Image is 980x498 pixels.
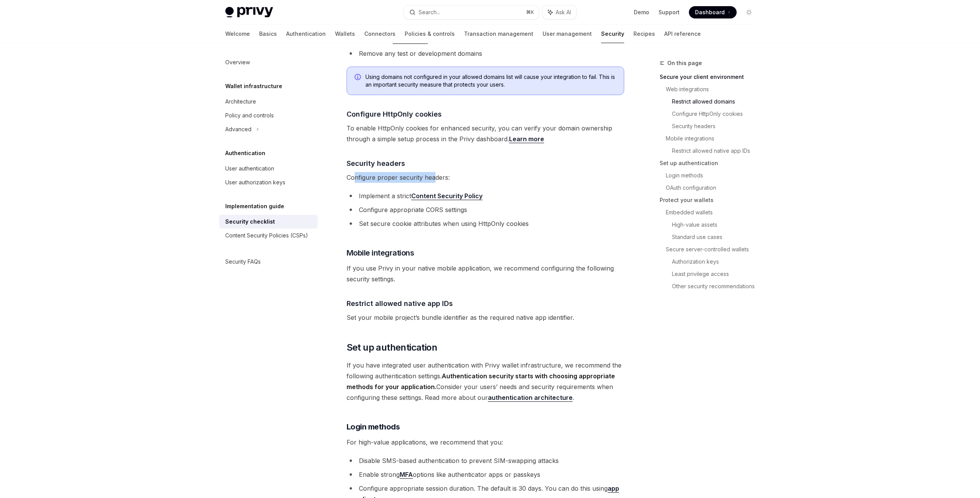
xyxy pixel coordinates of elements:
[543,25,592,43] a: User management
[225,125,251,134] div: Advanced
[601,25,624,43] a: Security
[347,341,437,354] span: Set up authentication
[219,162,318,175] a: User authentication
[365,73,616,89] span: Using domains not configured in your allowed domains list will cause your integration to fail. Th...
[672,108,761,120] a: Configure HttpOnly cookies
[666,243,761,256] a: Secure server-controlled wallets
[695,8,725,16] span: Dashboard
[347,422,400,431] strong: Login methods
[219,95,318,109] a: Architecture
[347,312,624,323] span: Set your mobile project’s bundle identifier as the required native app identifier.
[225,202,284,211] h5: Implementation guide
[666,206,761,219] a: Embedded wallets
[347,48,624,59] li: Remove any test or development domains
[347,204,624,215] li: Configure appropriate CORS settings
[347,191,624,201] li: Implement a strict
[347,298,453,309] span: Restrict allowed native app IDs
[225,7,273,18] img: light logo
[219,255,318,269] a: Security FAQs
[664,25,701,43] a: API reference
[672,120,761,132] a: Security headers
[400,471,413,479] a: MFA
[526,9,534,15] span: ⌘ K
[672,280,761,292] a: Other security recommendations
[225,231,308,240] div: Content Security Policies (CSPs)
[347,263,624,284] span: If you use Privy in your native mobile application, we recommend configuring the following securi...
[225,58,250,67] div: Overview
[347,360,624,403] span: If you have integrated user authentication with Privy wallet infrastructure, we recommend the fol...
[219,175,318,189] a: User authorization keys
[225,97,256,106] div: Architecture
[225,164,274,173] div: User authentication
[672,256,761,268] a: Authorization keys
[219,109,318,122] a: Policy and controls
[225,111,274,120] div: Policy and controls
[419,8,440,17] div: Search...
[672,268,761,280] a: Least privilege access
[660,157,761,169] a: Set up authentication
[219,229,318,242] a: Content Security Policies (CSPs)
[672,219,761,231] a: High-value assets
[219,55,318,69] a: Overview
[405,25,455,43] a: Policies & controls
[347,158,405,169] span: Security headers
[225,217,275,226] div: Security checklist
[411,192,482,200] a: Content Security Policy
[633,25,655,43] a: Recipes
[225,257,261,266] div: Security FAQs
[667,58,702,68] span: On this page
[347,218,624,229] li: Set secure cookie attributes when using HttpOnly cookies
[464,25,533,43] a: Transaction management
[347,469,624,480] li: Enable strong options like authenticator apps or passkeys
[355,74,362,82] svg: Info
[509,135,544,143] a: Learn more
[672,231,761,243] a: Standard use cases
[225,149,265,158] h5: Authentication
[335,25,355,43] a: Wallets
[666,83,761,95] a: Web integrations
[347,172,624,183] span: Configure proper security headers:
[743,6,755,18] button: Toggle dark mode
[225,25,250,43] a: Welcome
[347,372,615,391] strong: Authentication security starts with choosing appropriate methods for your application.
[488,394,573,402] a: authentication architecture
[225,178,285,187] div: User authorization keys
[666,169,761,182] a: Login methods
[634,8,649,16] a: Demo
[286,25,326,43] a: Authentication
[672,95,761,108] a: Restrict allowed domains
[689,6,737,18] a: Dashboard
[660,194,761,206] a: Protect your wallets
[219,215,318,229] a: Security checklist
[347,123,624,144] span: To enable HttpOnly cookies for enhanced security, you can verify your domain ownership through a ...
[259,25,277,43] a: Basics
[225,82,282,91] h5: Wallet infrastructure
[672,145,761,157] a: Restrict allowed native app IDs
[658,8,680,16] a: Support
[347,455,624,466] li: Disable SMS-based authentication to prevent SIM-swapping attacks
[666,132,761,145] a: Mobile integrations
[543,5,576,19] button: Ask AI
[364,25,395,43] a: Connectors
[347,247,414,258] span: Mobile integrations
[347,109,442,119] span: Configure HttpOnly cookies
[347,437,624,448] span: For high-value applications, we recommend that you:
[556,8,571,16] span: Ask AI
[660,71,761,83] a: Secure your client environment
[666,182,761,194] a: OAuth configuration
[404,5,539,19] button: Search...⌘K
